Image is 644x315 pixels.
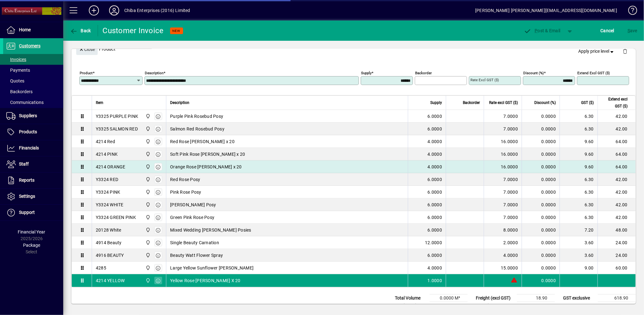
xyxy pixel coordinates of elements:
td: Rounding [473,302,517,310]
div: Y3324 GREEN PINK [96,214,136,221]
a: Financials [3,140,63,156]
span: Payments [6,68,30,73]
td: 42.00 [598,110,635,123]
td: 18.90 [517,294,555,302]
div: 4914 Beauty [96,239,122,246]
span: 6.0000 [428,189,442,195]
div: 7.0000 [488,113,518,119]
button: Delete [617,44,633,59]
a: Support [3,205,63,221]
td: 0.0000 [522,148,560,161]
span: Financials [19,145,39,150]
td: 64.00 [598,161,635,173]
td: 24.00 [598,236,635,249]
span: P [535,28,538,33]
span: Item [96,99,103,106]
span: Staff [19,161,29,167]
div: Y3325 SALMON RED [96,126,138,132]
td: 64.00 [598,148,635,161]
td: GST [560,302,598,310]
a: Payments [3,65,63,76]
div: Chiba Enterprises (2016) Limited [124,5,190,15]
button: Save [626,25,639,36]
span: Soft Pink Rose [PERSON_NAME] x 20 [170,151,245,157]
td: 0.0000 [522,224,560,236]
span: NEW [173,29,181,33]
span: Products [19,129,37,134]
td: 3.60 [560,236,598,249]
td: 618.90 [598,294,636,302]
span: Central [144,214,151,221]
td: 42.00 [598,198,635,211]
td: 0.0000 [522,173,560,186]
td: 24.00 [598,249,635,262]
a: Quotes [3,76,63,86]
span: 4.0000 [428,138,442,145]
button: Add [84,5,104,16]
div: 16.0000 [488,164,518,170]
td: 6.30 [560,173,598,186]
td: 92.84 [598,302,636,310]
div: 16.0000 [488,138,518,145]
td: 0.0000 [522,110,560,123]
td: 60.00 [598,262,635,274]
div: 7.0000 [488,176,518,183]
app-page-header-button: Back [63,25,98,36]
span: 6.0000 [428,202,442,208]
span: Cancel [601,26,615,36]
button: Profile [104,5,124,16]
span: Single Beauty Carnation [170,239,219,246]
td: 42.00 [598,186,635,198]
span: Suppliers [19,113,37,118]
span: Invoices [6,57,26,62]
td: 7.20 [560,224,598,236]
span: Central [144,163,151,170]
td: Total Weight [392,302,430,310]
td: 9.00 [560,262,598,274]
td: 6.30 [560,211,598,224]
span: Central [144,252,151,259]
span: Customers [19,43,40,48]
div: Y3324 WHITE [96,202,124,208]
span: Salmon Red Rosebud Posy [170,126,224,132]
span: Central [144,125,151,132]
span: Extend excl GST ($) [602,96,628,110]
div: [PERSON_NAME] [PERSON_NAME][EMAIL_ADDRESS][DOMAIN_NAME] [475,5,617,15]
button: Apply price level [576,46,618,57]
td: 48.00 [598,224,635,236]
span: Central [144,176,151,183]
div: 4214 YELLOW [96,277,125,284]
td: 0.0000 [522,161,560,173]
span: Support [19,210,35,215]
td: 0.0000 [522,262,560,274]
a: Suppliers [3,108,63,124]
div: Product [71,37,636,60]
td: 3.60 [560,249,598,262]
span: Orange Rose [PERSON_NAME] x 20 [170,164,242,170]
span: 6.0000 [428,113,442,119]
td: 0.0000 [522,186,560,198]
td: 6.30 [560,123,598,135]
span: Central [144,189,151,196]
span: Close [79,44,95,55]
a: Communications [3,97,63,108]
span: Settings [19,194,35,199]
a: Home [3,22,63,38]
td: 0.0000 [522,211,560,224]
span: Apply price level [579,48,615,55]
td: Total Volume [392,294,430,302]
td: 0.0000 Kg [430,302,468,310]
button: Post & Email [521,25,564,36]
td: 0.0000 [522,135,560,148]
span: Beauty Watt Flower Spray [170,252,223,258]
div: Y3325 PURPLE PINK [96,113,138,119]
mat-label: Rate excl GST ($) [470,78,499,82]
mat-label: Description [145,71,163,75]
span: Mixed Wedding [PERSON_NAME] Posies [170,227,251,233]
mat-label: Backorder [415,71,432,75]
span: Central [144,239,151,246]
td: 42.00 [598,173,635,186]
mat-label: Product [80,71,93,75]
div: 7.0000 [488,214,518,221]
td: 9.60 [560,135,598,148]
